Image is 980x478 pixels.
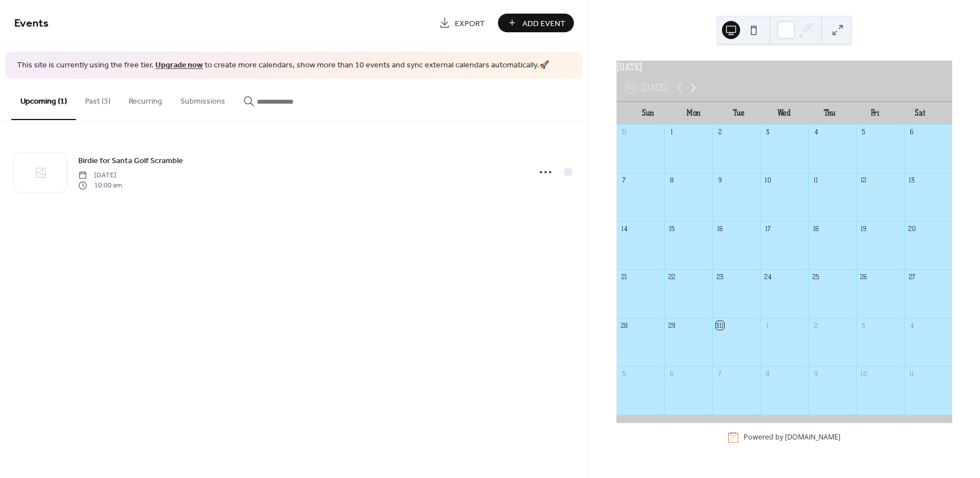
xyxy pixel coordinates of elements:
[668,321,676,330] div: 29
[764,273,772,281] div: 24
[762,102,807,125] div: Wed
[11,79,76,120] button: Upcoming (1)
[620,128,628,136] div: 31
[155,58,203,73] a: Upgrade now
[616,61,952,74] div: [DATE]
[812,224,820,233] div: 18
[785,433,840,442] a: [DOMAIN_NAME]
[812,321,820,330] div: 2
[860,273,868,281] div: 26
[78,181,122,191] span: 10:00 am
[744,433,840,442] div: Powered by
[907,369,916,378] div: 11
[668,128,676,136] div: 1
[907,321,916,330] div: 4
[522,18,565,29] span: Add Event
[812,273,820,281] div: 25
[852,102,898,125] div: Fri
[620,369,628,378] div: 5
[668,176,676,185] div: 8
[668,273,676,281] div: 22
[14,12,49,35] span: Events
[671,102,716,125] div: Mon
[76,79,120,119] button: Past (3)
[17,60,549,71] span: This site is currently using the free tier. to create more calendars, show more than 10 events an...
[716,102,762,125] div: Tue
[78,155,183,167] span: Birdie for Santa Golf Scramble
[716,321,724,330] div: 30
[430,14,493,32] a: Export
[668,369,676,378] div: 6
[812,369,820,378] div: 9
[812,128,820,136] div: 4
[620,224,628,233] div: 14
[812,176,820,185] div: 11
[716,176,724,185] div: 9
[620,273,628,281] div: 21
[120,79,171,119] button: Recurring
[171,79,234,119] button: Submissions
[764,176,772,185] div: 10
[620,176,628,185] div: 7
[716,273,724,281] div: 23
[78,154,183,167] a: Birdie for Santa Golf Scramble
[860,128,868,136] div: 5
[860,369,868,378] div: 10
[907,176,916,185] div: 13
[498,14,574,32] button: Add Event
[716,128,724,136] div: 2
[620,321,628,330] div: 28
[764,321,772,330] div: 1
[860,224,868,233] div: 19
[668,224,676,233] div: 15
[764,369,772,378] div: 8
[455,18,485,29] span: Export
[764,224,772,233] div: 17
[860,321,868,330] div: 3
[907,224,916,233] div: 20
[716,369,724,378] div: 7
[807,102,852,125] div: Thu
[898,102,943,125] div: Sat
[907,128,916,136] div: 6
[907,273,916,281] div: 27
[716,224,724,233] div: 16
[860,176,868,185] div: 12
[764,128,772,136] div: 3
[626,102,671,125] div: Sun
[78,170,122,180] span: [DATE]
